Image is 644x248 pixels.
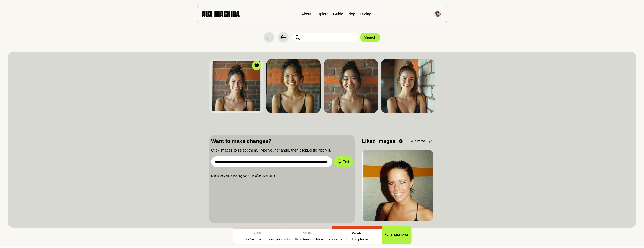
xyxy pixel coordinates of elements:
[209,59,263,113] img: Search result
[283,229,332,237] p: Choose
[233,229,283,237] p: Search
[324,59,378,113] img: Search result
[435,11,441,17] img: Avatar
[348,12,355,16] a: Blog
[360,12,371,16] a: Pricing
[211,174,353,178] p: Not what you’re looking for? Click to exclude it.
[266,59,321,113] img: Search result
[362,137,395,145] p: Liked images
[278,32,289,43] button: Back
[301,12,311,16] a: About
[245,237,369,242] p: We're creating your photos from liked images. Make changes to refine the photos.
[382,226,411,244] button: Generate
[334,156,353,167] button: Edit
[381,59,435,113] img: Search result
[316,12,329,16] a: Explore
[326,159,328,164] button: ✕
[256,174,259,178] b: ⓧ
[211,137,353,145] p: Want to make changes?
[332,229,382,237] p: Create
[410,138,433,144] button: Minimize
[202,11,240,17] img: AUX MACHINA
[333,12,343,16] a: Guide
[410,138,425,144] span: Minimize
[362,150,433,221] img: Image
[211,147,353,153] p: Click images to select them. Type your change, then click to apply it.
[307,148,314,152] b: Edit
[360,33,380,42] button: Search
